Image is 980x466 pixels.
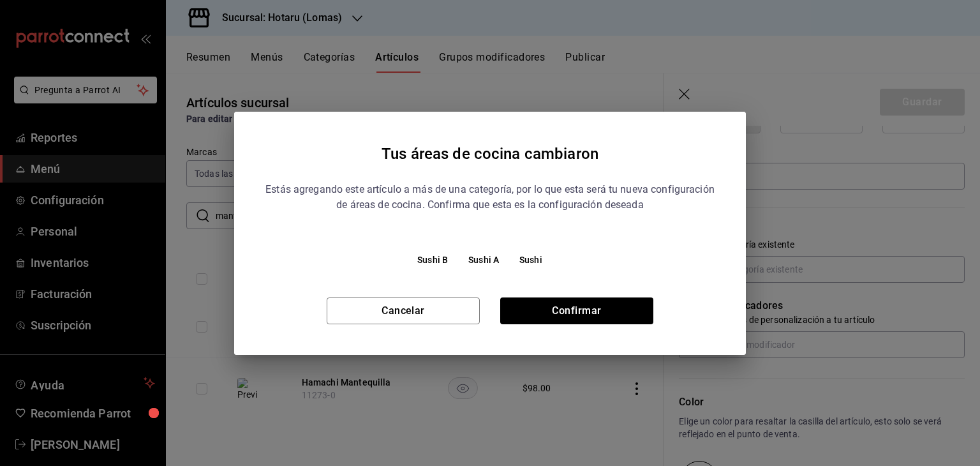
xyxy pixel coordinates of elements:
[265,142,715,165] h6: Tus áreas de cocina cambiaron
[519,253,542,267] span: Sushi
[327,297,480,324] button: Cancelar
[417,253,448,267] span: Sushi B
[500,297,653,324] button: Confirmar
[265,182,715,223] p: Estás agregando este artículo a más de una categoría, por lo que esta será tu nueva configuración...
[468,253,499,267] span: Sushi A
